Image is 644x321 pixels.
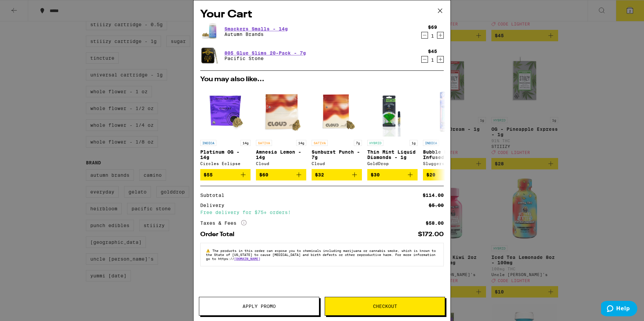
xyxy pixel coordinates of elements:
[367,140,383,146] p: HYBRID
[256,86,306,169] a: Open page for Amnesia Lemon - 14g from Cloud
[437,32,444,39] button: Increment
[224,56,306,61] p: Pacific Stone
[367,161,418,166] div: GoldDrop
[206,249,212,253] span: ⚠️
[421,32,428,39] button: Decrement
[312,86,362,169] a: Open page for Sunburst Punch - 7g from Cloud
[410,140,418,146] p: 1g
[224,32,288,37] p: Autumn Brands
[256,149,306,160] p: Amnesia Lemon - 14g
[429,203,444,208] div: $5.00
[428,57,437,63] div: 1
[367,169,418,180] button: Add to bag
[421,56,428,63] button: Decrement
[423,86,473,137] img: Sluggers - Bubble Bath Infused - 1.5g
[200,169,251,180] button: Add to bag
[312,140,328,146] p: SATIVA
[256,86,306,137] img: Cloud - Amnesia Lemon - 14g
[423,140,439,146] p: INDICA
[426,221,444,225] div: $58.00
[256,161,306,166] div: Cloud
[373,304,397,309] span: Checkout
[423,161,473,166] div: Sluggers
[256,169,306,180] button: Add to bag
[200,161,251,166] div: Circles Eclipse
[224,50,306,56] a: 805 Glue Slims 20-Pack - 7g
[200,193,229,198] div: Subtotal
[315,172,324,177] span: $32
[200,203,229,208] div: Delivery
[437,56,444,63] button: Increment
[423,169,473,180] button: Add to bag
[200,46,219,65] img: Pacific Stone - 805 Glue Slims 20-Pack - 7g
[354,140,362,146] p: 7g
[426,172,435,177] span: $20
[312,86,362,137] img: Cloud - Sunburst Punch - 7g
[200,86,251,169] a: Open page for Platinum OG - 14g from Circles Eclipse
[243,304,276,309] span: Apply Promo
[234,257,260,261] a: [DOMAIN_NAME]
[312,149,362,160] p: Sunburst Punch - 7g
[200,220,247,226] div: Taxes & Fees
[256,140,272,146] p: SATIVA
[312,169,362,180] button: Add to bag
[200,210,444,215] div: Free delivery for $75+ orders!
[296,140,306,146] p: 14g
[200,86,251,137] img: Circles Eclipse - Platinum OG - 14g
[423,86,473,169] a: Open page for Bubble Bath Infused - 1.5g from Sluggers
[428,24,437,30] div: $69
[367,86,418,169] a: Open page for Thin Mint Liquid Diamonds - 1g from GoldDrop
[312,161,362,166] div: Cloud
[199,297,319,316] button: Apply Promo
[204,172,213,177] span: $55
[325,297,445,316] button: Checkout
[428,49,437,54] div: $45
[601,301,637,318] iframe: Opens a widget where you can find more information
[418,231,444,237] div: $172.00
[372,86,413,137] img: GoldDrop - Thin Mint Liquid Diamonds - 1g
[200,22,219,41] img: Autumn Brands - Smackers Smalls - 14g
[423,193,444,198] div: $114.00
[259,172,268,177] span: $60
[224,26,288,32] a: Smackers Smalls - 14g
[200,140,216,146] p: INDICA
[428,33,437,39] div: 1
[200,7,444,22] h2: Your Cart
[367,149,418,160] p: Thin Mint Liquid Diamonds - 1g
[371,172,380,177] span: $30
[200,76,444,83] h2: You may also like...
[206,249,436,261] span: The products in this order can expose you to chemicals including marijuana or cannabis smoke, whi...
[200,231,239,237] div: Order Total
[240,140,251,146] p: 14g
[200,149,251,160] p: Platinum OG - 14g
[423,149,473,160] p: Bubble Bath Infused - 1.5g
